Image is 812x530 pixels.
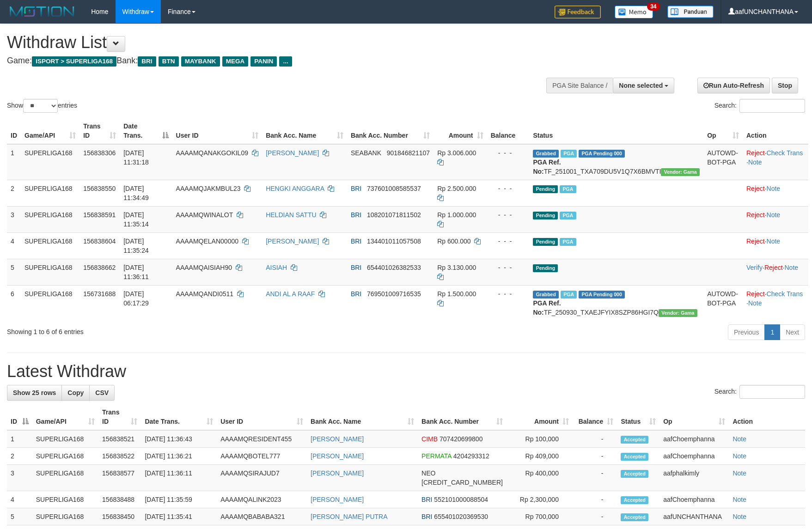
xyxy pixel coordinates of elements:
a: 1 [764,324,780,340]
span: Pending [533,238,558,246]
a: [PERSON_NAME] [266,149,319,157]
td: Rp 700,000 [507,508,573,525]
td: · [743,232,808,259]
span: ... [279,56,292,67]
span: Rp 3.130.000 [437,264,476,271]
span: PGA Pending [579,150,625,158]
td: - [573,448,617,465]
td: AAAAMQRESIDENT455 [217,430,307,448]
th: Status [529,118,703,144]
span: Copy 654401026382533 to clipboard [367,264,421,271]
h1: Latest Withdraw [7,362,805,381]
td: 156838522 [98,448,141,465]
td: 2 [7,180,21,206]
a: ANDI AL A RAAF [266,290,315,298]
span: 156838662 [83,264,116,271]
span: Copy 707420699800 to clipboard [440,435,482,443]
span: BRI [421,496,432,503]
input: Search: [739,385,805,399]
span: BRI [351,238,361,245]
span: Copy 108201071811502 to clipboard [367,211,421,219]
a: [PERSON_NAME] [266,238,319,245]
span: BRI [351,185,361,192]
th: Date Trans.: activate to sort column descending [120,118,172,144]
span: Pending [533,264,558,272]
h1: Withdraw List [7,33,532,52]
td: 4 [7,232,21,259]
td: [DATE] 11:36:21 [141,448,217,465]
a: Reject [746,185,765,192]
span: [DATE] 11:36:11 [123,264,149,280]
td: - [573,430,617,448]
td: aafChoemphanna [659,430,729,448]
span: MAYBANK [181,56,220,67]
th: Action [743,118,808,144]
label: Show entries [7,99,77,113]
span: 156838550 [83,185,116,192]
td: SUPERLIGA168 [21,180,79,206]
td: TF_251001_TXA709DU5V1Q7X6BMVTI [529,144,703,180]
a: Reject [746,290,765,298]
div: - - - [491,237,526,246]
a: Note [733,496,746,503]
td: TF_250930_TXAEJFYIX8SZP86HGI7Q [529,285,703,321]
td: Rp 409,000 [507,448,573,465]
span: MEGA [222,56,249,67]
th: User ID: activate to sort column ascending [217,404,307,430]
span: Grabbed [533,291,559,299]
a: Note [767,211,781,219]
div: - - - [491,210,526,219]
span: AAAAMQAISIAH90 [176,264,232,271]
span: Copy 4204293312 to clipboard [453,452,489,460]
span: ISPORT > SUPERLIGA168 [32,56,116,67]
td: SUPERLIGA168 [32,491,98,508]
a: Check Trans [767,290,803,298]
td: [DATE] 11:36:11 [141,465,217,491]
span: Accepted [621,496,648,504]
a: HENGKI ANGGARA [266,185,324,192]
td: [DATE] 11:35:59 [141,491,217,508]
div: Showing 1 to 6 of 6 entries [7,323,331,336]
td: - [573,491,617,508]
span: Rp 1.000.000 [437,211,476,219]
span: Marked by aafsengchandara [560,238,576,246]
td: SUPERLIGA168 [21,285,79,321]
td: - [573,508,617,525]
div: - - - [491,184,526,193]
div: - - - [491,289,526,299]
span: [DATE] 11:35:14 [123,211,149,228]
a: Copy [61,385,90,401]
th: User ID: activate to sort column ascending [172,118,263,144]
span: SEABANK [351,149,381,157]
td: aafChoemphanna [659,448,729,465]
th: Bank Acc. Number: activate to sort column ascending [347,118,433,144]
td: 1 [7,430,32,448]
span: AAAAMQJAKMBUL23 [176,185,241,192]
td: · [743,206,808,232]
td: SUPERLIGA168 [32,465,98,491]
span: BRI [351,290,361,298]
input: Search: [739,99,805,113]
td: Rp 400,000 [507,465,573,491]
span: BRI [351,264,361,271]
th: Trans ID: activate to sort column ascending [98,404,141,430]
span: [DATE] 06:17:29 [123,290,149,307]
span: 156838591 [83,211,116,219]
span: Vendor URL: https://trx31.1velocity.biz [661,168,700,176]
th: Amount: activate to sort column ascending [507,404,573,430]
a: Note [784,264,798,271]
a: [PERSON_NAME] PUTRA [311,513,387,520]
a: AISIAH [266,264,287,271]
td: [DATE] 11:36:43 [141,430,217,448]
a: Note [733,469,746,477]
a: [PERSON_NAME] [311,452,364,460]
td: - [573,465,617,491]
span: Accepted [621,436,648,444]
a: Note [748,299,762,307]
span: 156731688 [83,290,116,298]
td: AUTOWD-BOT-PGA [703,144,743,180]
span: Rp 600.000 [437,238,470,245]
a: [PERSON_NAME] [311,469,364,477]
span: 34 [647,2,659,11]
span: Copy 769501009716535 to clipboard [367,290,421,298]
